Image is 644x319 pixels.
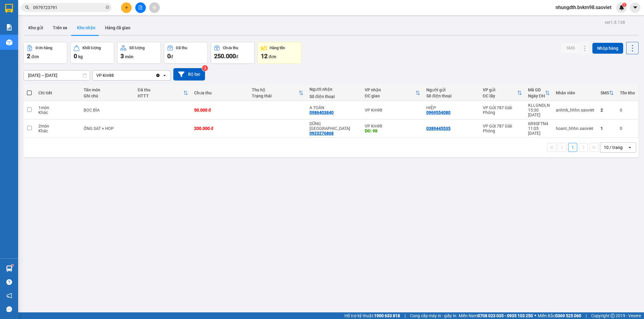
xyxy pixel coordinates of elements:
[426,93,477,98] div: Số điện thoại
[483,105,522,115] div: VP Gửi 787 Giải Phóng
[633,5,638,10] span: caret-down
[135,85,191,101] th: Toggle SortBy
[38,110,78,115] div: Khác
[483,87,517,92] div: VP gửi
[269,54,276,59] span: đơn
[24,21,48,35] button: Kho gửi
[82,46,101,50] div: Khối lượng
[627,145,632,150] svg: open
[459,312,533,319] span: Miền Nam
[483,124,522,133] div: VP Gửi 787 Giải Phóng
[365,124,420,128] div: VP Km98
[528,103,550,108] div: KLLGNDLN
[630,2,640,13] button: caret-down
[620,108,635,112] div: 0
[309,87,359,92] div: Người nhận
[135,2,146,13] button: file-add
[48,21,72,35] button: Trên xe
[568,143,577,152] button: 1
[84,93,131,98] div: Ghi chú
[211,42,255,64] button: Chưa thu250.000đ
[138,87,183,92] div: Đã thu
[6,265,12,272] img: warehouse-icon
[167,52,171,60] span: 0
[556,90,594,95] div: Nhân viên
[528,126,550,136] div: 11:05 [DATE]
[223,46,238,50] div: Chưa thu
[604,144,623,150] div: 10 / trang
[11,264,13,266] sup: 1
[362,85,423,101] th: Toggle SortBy
[592,43,623,54] button: Nhập hàng
[129,46,145,50] div: Số lượng
[410,312,457,319] span: Cung cấp máy in - giấy in:
[528,121,550,126] div: 6R9SFTN4
[236,54,238,59] span: đ
[309,121,359,131] div: DŨNG NGA
[601,90,609,95] div: SMS
[598,85,617,101] th: Toggle SortBy
[38,105,78,110] div: 1 món
[38,124,78,128] div: 2 món
[309,105,359,110] div: A TOÀN
[121,2,132,13] button: plus
[138,93,183,98] div: HTTT
[214,52,236,60] span: 250.000
[622,3,626,7] sup: 1
[556,126,594,131] div: hoant_hhhn.saoviet
[84,108,131,112] div: BỌC BÌA
[74,52,77,60] span: 0
[620,90,635,95] div: Tồn kho
[483,93,517,98] div: ĐC lấy
[374,313,400,318] strong: 1900 633 818
[194,90,246,95] div: Chưa thu
[120,52,124,60] span: 3
[478,313,533,318] strong: 0708 023 035 - 0935 103 250
[6,39,12,46] img: warehouse-icon
[24,71,90,80] input: Select a date range.
[252,87,299,92] div: Thu hộ
[555,313,581,318] strong: 0369 525 060
[426,110,450,115] div: 0969554080
[36,46,52,50] div: Đơn hàng
[27,52,30,60] span: 2
[610,314,615,318] span: copyright
[125,54,133,59] span: món
[528,87,545,92] div: Mã GD
[480,85,525,101] th: Toggle SortBy
[534,314,536,317] span: ⚪️
[619,5,624,10] img: icon-new-feature
[5,4,13,13] img: logo-vxr
[426,87,477,92] div: Người gửi
[176,46,187,50] div: Đã thu
[258,42,301,64] button: Hàng tồn12đơn
[6,24,12,30] img: solution-icon
[114,72,115,78] input: Selected VP Km98.
[164,42,208,64] button: Đã thu0đ
[70,42,114,64] button: Khối lượng0kg
[365,108,420,112] div: VP Km98
[24,42,67,64] button: Đơn hàng2đơn
[309,110,334,115] div: 0986403840
[528,108,550,117] div: 15:30 [DATE]
[426,126,450,131] div: 0389445535
[6,306,12,312] span: message
[72,21,100,35] button: Kho nhận
[155,73,160,78] svg: Clear value
[538,312,581,319] span: Miền Bắc
[365,87,415,92] div: VP nhận
[152,5,156,10] span: aim
[106,5,109,11] span: close-circle
[194,126,246,131] div: 200.000 đ
[551,4,616,11] span: nhungdth.bvkm98.saoviet
[309,131,334,136] div: 0923276868
[31,54,39,59] span: đơn
[528,93,545,98] div: Ngày ĐH
[623,3,625,7] span: 1
[562,43,580,53] button: SMS
[405,312,405,319] span: |
[365,128,420,133] div: DĐ: 98
[162,73,167,78] svg: open
[124,5,129,10] span: plus
[138,5,143,10] span: file-add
